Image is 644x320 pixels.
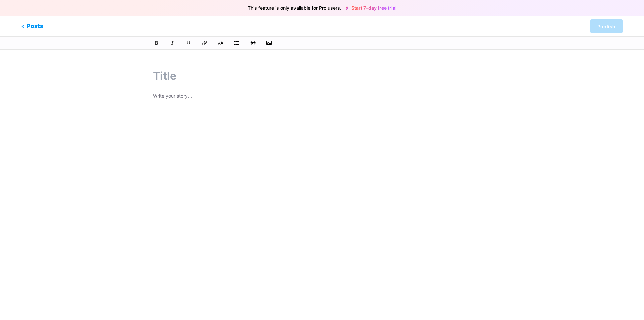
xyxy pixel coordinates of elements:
[153,68,491,84] input: Title
[345,5,397,11] a: Start 7-day free trial
[248,3,341,13] span: This feature is only available for Pro users.
[21,22,43,30] span: Posts
[590,19,623,33] button: Publish
[597,24,615,29] span: Publish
